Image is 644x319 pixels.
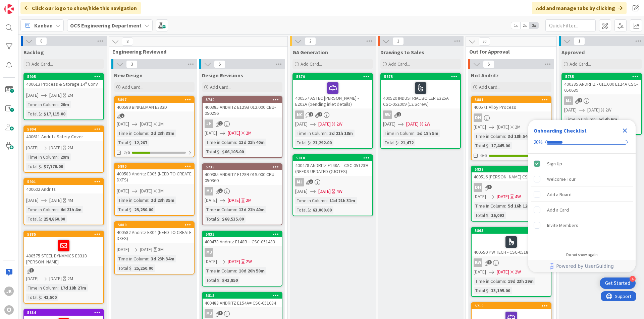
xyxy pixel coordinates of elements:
span: [DATE] [564,106,577,113]
div: DH [474,183,482,192]
div: 5897 [115,97,194,103]
div: 5885400575 STEEL DYNAMICS E331D [PERSON_NAME] [24,231,103,266]
div: Onboarding Checklist [534,127,587,135]
div: 3M [158,246,164,253]
div: Add a Card is incomplete. [531,203,633,217]
span: : [58,101,59,108]
div: BW [474,258,482,267]
div: 2W [515,268,521,275]
div: 3d 23h 34m [149,255,176,262]
span: Add Card... [122,84,144,90]
div: 5839400516 [PERSON_NAME] CSC-051974 [472,166,551,181]
div: 21,292.00 [311,139,333,146]
div: 16,092 [489,212,506,219]
span: : [131,206,132,213]
div: Time in Column [117,255,148,262]
div: 5905 [27,74,103,79]
div: 5904 [24,126,103,132]
span: Add Card... [570,61,591,67]
div: Add a Board is incomplete. [531,187,633,202]
div: 5839 [472,166,551,172]
div: 400611 Andritz Safety Cover [24,132,103,141]
a: 5875400520 INDUSTRIAL BOILER E325A CSC-052009 (12 Screw)BW[DATE][DATE]2WTime in Column:5d 18h 5mT... [380,73,461,149]
div: Time in Column [26,206,58,213]
div: Time in Column [295,197,327,204]
div: 5d 4h 6m [597,115,619,123]
span: Add Card... [32,61,53,67]
a: 5870400557 ASTEC [PERSON_NAME] - E202A (pending inlet details)NC[DATE][DATE]2WTime in Column:3d 2... [292,73,373,149]
a: 5889400582 Andritz E304 (NEED TO CREATE DXFS)[DATE][DATE]3MTime in Column:3d 23h 34mTotal $:25,25... [114,221,195,274]
div: 2M [246,197,252,204]
div: 5881 [475,97,551,102]
div: Checklist Container [528,120,636,272]
a: Powered by UserGuiding [532,260,632,272]
div: 4W [336,188,342,195]
a: 5833400478 Andritz E148B = CSC-051433MJ[DATE][DATE]2WTime in Column:10d 20h 50mTotal $:$43,850 [202,231,282,287]
span: : [148,196,149,204]
div: Total $ [205,276,219,284]
div: 2M [515,124,521,131]
span: : [58,153,59,161]
div: 21,472 [399,139,415,146]
div: 5865 [475,228,551,233]
span: 3 [30,268,34,272]
div: 5875 [384,74,460,79]
span: : [148,130,149,137]
span: : [41,110,42,117]
div: 13d 21h 40m [237,139,266,146]
div: 26m [59,101,71,108]
span: 2 [578,98,582,102]
div: 3d 23h 38m [149,130,176,137]
span: : [236,139,237,146]
div: 5865 [472,228,551,234]
div: 2W [246,258,252,265]
div: 5740 [203,97,282,103]
span: 1 [397,112,401,116]
span: 2 [120,113,124,118]
div: Invite Members is incomplete. [531,218,633,233]
span: : [505,202,506,210]
div: NC [295,110,304,119]
div: Time in Column [205,206,236,213]
span: [DATE] [228,197,240,204]
div: MJ [564,96,573,105]
span: : [236,267,237,274]
span: [DATE] [49,144,62,151]
div: MJ [203,187,282,195]
div: MJ [205,187,213,195]
span: 6/6 [480,152,487,159]
a: 5740400385 ANDRITZ E129B 012.000 CBU- 050296JH[DATE][DATE]2MTime in Column:13d 21h 40mTotal $:$66... [202,96,282,158]
a: 5905400613 Process & Storage 14" Conv[DATE][DATE]2MTime in Column:26mTotal $:$17,115.00 [23,73,104,120]
span: [DATE] [140,121,152,128]
div: 400602 Andritz [24,185,103,193]
div: $43,850 [220,276,239,284]
div: 5839 [475,167,551,172]
div: Sign Up [547,160,562,168]
span: [DATE] [205,197,217,204]
span: 4 [318,112,322,116]
span: [DATE] [49,92,62,99]
span: [DATE] [26,92,39,99]
div: 5739 [206,165,282,169]
span: [DATE] [318,188,331,195]
div: Time in Column [26,284,58,292]
span: [DATE] [228,130,240,137]
span: : [58,284,59,292]
span: : [148,255,149,262]
a: 5881400571 Alloy ProcessDH[DATE][DATE]2MTime in Column:3d 18h 54mTotal $:17,445.006/6 [471,96,551,160]
div: 5740 [206,97,282,102]
div: 29m [59,153,71,161]
div: Close Checklist [620,125,630,136]
div: 5815 [203,293,282,299]
div: 4d 21h 4m [59,206,83,213]
span: [DATE] [497,124,509,131]
div: BW [383,110,392,119]
div: 5885 [24,231,103,237]
span: [DATE] [26,144,39,151]
div: Welcome Tour is incomplete. [531,172,633,186]
div: 5881400571 Alloy Process [472,97,551,111]
div: 400478 ANDRITZ E148A = CSC-051239 (NEEDS UPDATED QUOTES) [293,161,372,176]
div: 2M [158,121,164,128]
div: 2W [336,121,342,128]
div: MJ [293,178,372,186]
